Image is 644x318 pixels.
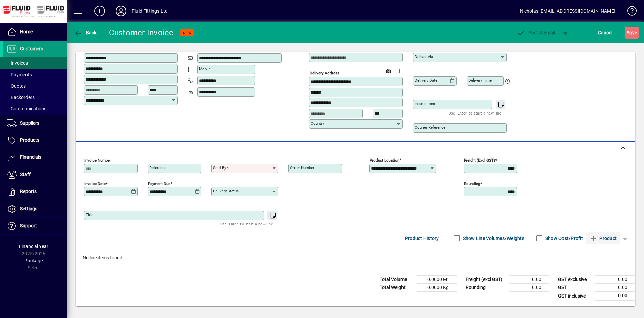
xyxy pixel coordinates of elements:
[595,292,635,300] td: 0.00
[3,115,67,132] a: Suppliers
[86,212,93,217] mat-label: Title
[74,30,97,35] span: Back
[3,183,67,200] a: Reports
[555,284,595,292] td: GST
[3,69,67,80] a: Payments
[509,276,549,284] td: 0.00
[19,244,48,249] span: Financial Year
[7,83,26,89] span: Quotes
[7,60,28,66] span: Invoices
[517,30,555,35] span: ost & Email
[555,276,595,284] td: GST exclusive
[462,284,509,292] td: Rounding
[415,54,433,59] mat-label: Deliver via
[513,27,559,39] button: Post & Email
[3,24,67,40] a: Home
[3,166,67,183] a: Staff
[183,31,192,35] span: NEW
[415,78,437,83] mat-label: Delivery date
[20,137,39,143] span: Products
[627,30,629,35] span: S
[20,29,33,34] span: Home
[132,6,168,16] div: Fluid Fittings Ltd
[213,165,226,170] mat-label: Sold by
[213,189,239,193] mat-label: Delivery status
[394,65,405,76] button: Choose address
[109,27,174,38] div: Customer Invoice
[376,284,417,292] td: Total Weight
[3,218,67,234] a: Support
[402,232,442,244] button: Product History
[24,258,43,263] span: Package
[464,181,480,186] mat-label: Rounding
[415,101,435,106] mat-label: Instructions
[20,46,43,51] span: Customers
[199,66,211,71] mat-label: Mobile
[89,5,110,17] button: Add
[417,284,457,292] td: 0.0000 Kg
[622,1,636,23] a: Knowledge Base
[3,80,67,92] a: Quotes
[20,189,37,194] span: Reports
[596,27,614,39] button: Cancel
[417,276,457,284] td: 0.0000 M³
[3,92,67,103] a: Backorders
[598,27,613,38] span: Cancel
[3,132,67,149] a: Products
[76,247,635,268] div: No line items found
[383,65,394,76] a: View on map
[84,158,111,163] mat-label: Invoice number
[110,5,132,17] button: Profile
[158,42,169,52] a: View on map
[67,27,104,39] app-page-header-button: Back
[544,235,583,242] label: Show Cost/Profit
[462,235,524,242] label: Show Line Volumes/Weights
[7,106,46,111] span: Communications
[20,223,37,228] span: Support
[148,181,170,186] mat-label: Payment due
[520,6,615,16] div: Nicholas [EMAIL_ADDRESS][DOMAIN_NAME]
[509,284,549,292] td: 0.00
[149,165,166,170] mat-label: Reference
[311,121,324,126] mat-label: Country
[595,284,635,292] td: 0.00
[462,276,509,284] td: Freight (excl GST)
[627,27,637,38] span: ave
[169,42,179,53] button: Copy to Delivery address
[220,220,273,228] mat-hint: Use 'Enter' to start a new line
[468,78,492,83] mat-label: Delivery time
[3,103,67,115] a: Communications
[376,276,417,284] td: Total Volume
[7,72,32,77] span: Payments
[7,95,35,100] span: Backorders
[3,200,67,217] a: Settings
[595,276,635,284] td: 0.00
[84,181,106,186] mat-label: Invoice date
[590,233,617,244] span: Product
[405,233,439,244] span: Product History
[3,149,67,166] a: Financials
[20,172,31,177] span: Staff
[449,109,501,117] mat-hint: Use 'Enter' to start a new line
[290,165,314,170] mat-label: Order number
[3,57,67,69] a: Invoices
[20,154,41,160] span: Financials
[586,232,620,244] button: Product
[72,27,98,39] button: Back
[625,27,639,39] button: Save
[415,125,445,130] mat-label: Courier Reference
[464,158,495,163] mat-label: Freight (excl GST)
[370,158,399,163] mat-label: Product location
[555,292,595,300] td: GST inclusive
[20,120,39,126] span: Suppliers
[20,206,37,211] span: Settings
[528,30,531,35] span: P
